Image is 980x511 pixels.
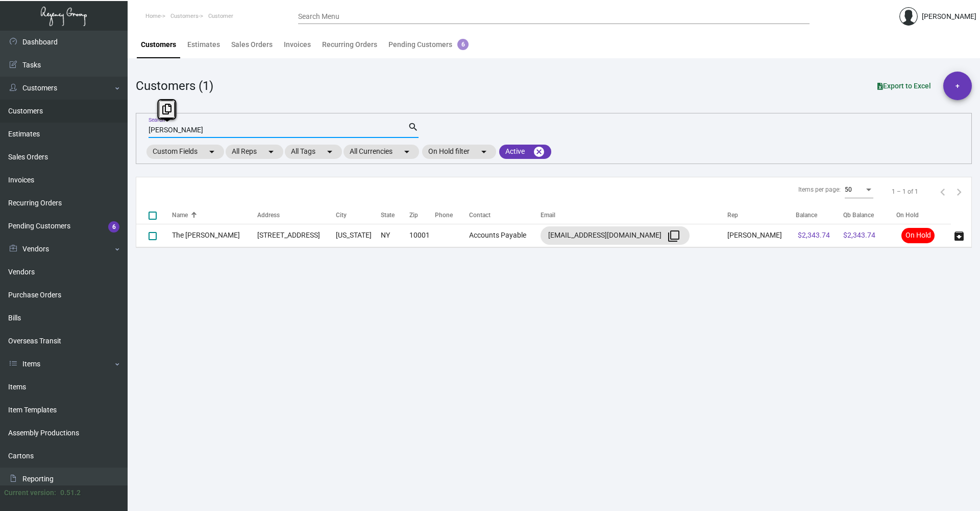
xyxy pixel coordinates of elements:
td: 10001 [409,224,435,247]
mat-chip: All Tags [285,145,342,159]
img: admin@bootstrapmaster.com [899,7,918,26]
mat-icon: filter_none [668,230,680,242]
div: [PERSON_NAME] [922,11,976,22]
td: [PERSON_NAME] [727,224,796,247]
span: archive [953,230,965,242]
div: Estimates [187,39,220,50]
div: Contact [469,211,541,220]
td: NY [381,224,409,247]
i: Copy [162,104,171,114]
span: Customer [208,13,233,19]
mat-select: Items per page: [845,187,873,194]
div: Rep [727,211,738,220]
span: 50 [845,186,852,193]
button: Previous page [935,183,951,200]
mat-chip: All Reps [226,145,283,159]
td: [STREET_ADDRESS] [257,224,336,247]
div: State [381,211,395,220]
td: Accounts Payable [469,224,541,247]
div: Sales Orders [231,39,273,50]
mat-icon: search [408,121,419,133]
div: Phone [435,211,453,220]
div: Recurring Orders [322,39,377,50]
div: Zip [409,211,418,220]
div: Balance [796,211,841,220]
div: Contact [469,211,491,220]
div: Phone [435,211,469,220]
button: Next page [951,183,967,200]
div: 1 – 1 of 1 [892,187,918,196]
mat-chip: On Hold filter [422,145,496,159]
div: [EMAIL_ADDRESS][DOMAIN_NAME] [548,227,682,244]
div: Name [172,211,188,220]
div: 0.51.2 [60,487,81,498]
mat-chip: All Currencies [344,145,419,159]
div: Zip [409,211,435,220]
div: City [336,211,347,220]
button: Export to Excel [869,77,939,95]
div: Invoices [284,39,311,50]
button: archive [951,227,967,244]
div: State [381,211,409,220]
button: + [943,72,972,100]
td: $2,343.74 [841,224,896,247]
mat-icon: arrow_drop_down [265,146,277,158]
span: Customers [170,13,199,19]
div: Name [172,211,257,220]
th: On Hold [896,206,951,224]
mat-icon: arrow_drop_down [206,146,218,158]
td: The [PERSON_NAME] [172,224,257,247]
div: Customers (1) [136,77,213,95]
mat-icon: arrow_drop_down [478,146,490,158]
div: Current version: [4,487,56,498]
span: + [955,72,960,100]
mat-icon: cancel [533,146,545,158]
div: Items per page: [798,185,841,194]
div: Customers [141,39,176,50]
mat-icon: arrow_drop_down [324,146,336,158]
span: Home [145,13,161,19]
mat-chip: Custom Fields [146,145,224,159]
mat-icon: arrow_drop_down [401,146,413,158]
span: On Hold [901,228,935,243]
div: City [336,211,381,220]
div: Address [257,211,280,220]
div: Qb Balance [843,211,894,220]
span: Export to Excel [877,82,931,90]
div: Rep [727,211,796,220]
div: Qb Balance [843,211,874,220]
mat-chip: Active [499,145,551,159]
td: [US_STATE] [336,224,381,247]
th: Email [541,206,727,224]
div: Address [257,211,336,220]
div: Pending Customers [388,39,469,50]
span: $2,343.74 [798,231,830,239]
div: Balance [796,211,817,220]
